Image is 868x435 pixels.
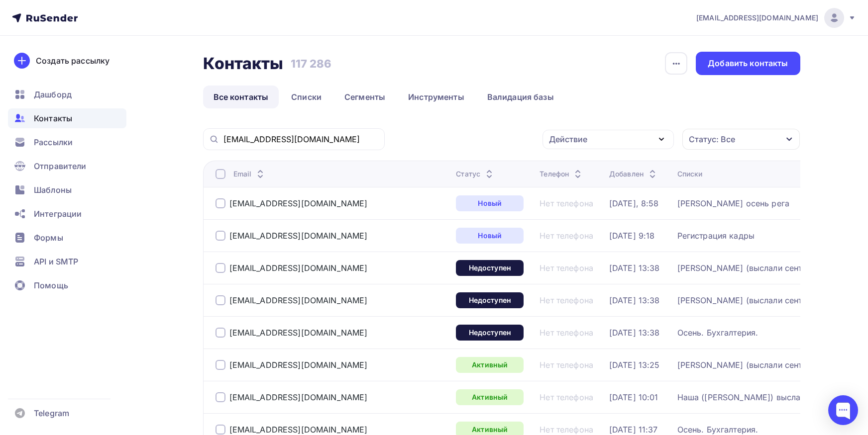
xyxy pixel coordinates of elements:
div: Регистрация кадры [677,231,755,241]
a: Инструменты [398,86,475,108]
span: [EMAIL_ADDRESS][DOMAIN_NAME] [696,13,818,23]
a: [DATE] 10:01 [609,392,658,402]
a: Валидация базы [477,86,564,108]
div: Телефон [540,169,584,179]
span: Отправители [34,160,87,172]
span: Контакты [34,112,72,124]
h2: Контакты [203,54,284,74]
div: Создать рассылку [36,55,109,67]
a: [EMAIL_ADDRESS][DOMAIN_NAME] [696,8,856,28]
a: Нет телефона [540,231,593,241]
a: Отправители [8,156,126,176]
button: Действие [542,130,674,149]
a: Нет телефона [540,360,593,370]
button: Статус: Все [682,128,800,150]
a: [PERSON_NAME] (выслали сентябрь) [677,360,824,370]
a: Недоступен [456,325,524,341]
a: Новый [456,228,524,244]
a: [PERSON_NAME] осень рега [677,198,789,208]
a: Рассылки [8,132,126,152]
a: Активный [456,389,524,405]
a: Формы [8,228,126,248]
a: Контакты [8,108,126,128]
a: [EMAIL_ADDRESS][DOMAIN_NAME] [229,328,368,338]
h3: 117 286 [291,57,332,71]
a: Нет телефона [540,263,593,273]
a: Нет телефона [540,392,593,402]
a: Дашборд [8,85,126,104]
span: Telegram [34,407,69,419]
a: Осень. Бухгалтерия. [677,425,759,435]
a: [PERSON_NAME] (выслали сентябрь) [677,295,824,305]
a: [EMAIL_ADDRESS][DOMAIN_NAME] [229,231,368,241]
span: API и SMTP [34,256,78,267]
a: [DATE] 11:37 [609,425,658,435]
a: Недоступен [456,292,524,308]
div: [EMAIL_ADDRESS][DOMAIN_NAME] [229,392,368,402]
a: Новый [456,195,524,211]
div: Статус: Все [689,133,735,145]
a: Шаблоны [8,180,126,200]
a: Нет телефона [540,425,593,435]
div: Добавлен [609,169,658,179]
a: [EMAIL_ADDRESS][DOMAIN_NAME] [229,198,368,208]
span: Рассылки [34,136,73,148]
a: Все контакты [203,86,279,108]
a: [EMAIL_ADDRESS][DOMAIN_NAME] [229,295,368,305]
a: [EMAIL_ADDRESS][DOMAIN_NAME] [229,360,368,370]
a: [DATE], 8:58 [609,198,659,208]
span: Помощь [34,279,68,291]
a: [PERSON_NAME] (выслали сентябрь) [677,263,824,273]
a: [DATE] 13:38 [609,295,660,305]
span: Шаблоны [34,184,72,196]
input: Поиск [223,134,379,145]
a: [EMAIL_ADDRESS][DOMAIN_NAME] [229,263,368,273]
a: [DATE] 13:38 [609,328,660,338]
a: Нет телефона [540,295,593,305]
a: Недоступен [456,260,524,276]
a: [DATE] 13:25 [609,360,660,370]
a: Нет телефона [540,328,593,338]
a: [DATE] 13:38 [609,263,660,273]
a: [EMAIL_ADDRESS][DOMAIN_NAME] [229,425,368,435]
div: Действие [549,133,587,145]
div: Статус [456,169,495,179]
div: Активный [456,357,524,373]
span: Формы [34,232,63,244]
a: Наша ([PERSON_NAME]) выслала осень [677,392,836,402]
a: Нет телефона [540,198,593,208]
a: Осень. Бухгалтерия. [677,328,759,338]
a: [DATE] 9:18 [609,231,655,241]
a: Списки [281,86,332,108]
